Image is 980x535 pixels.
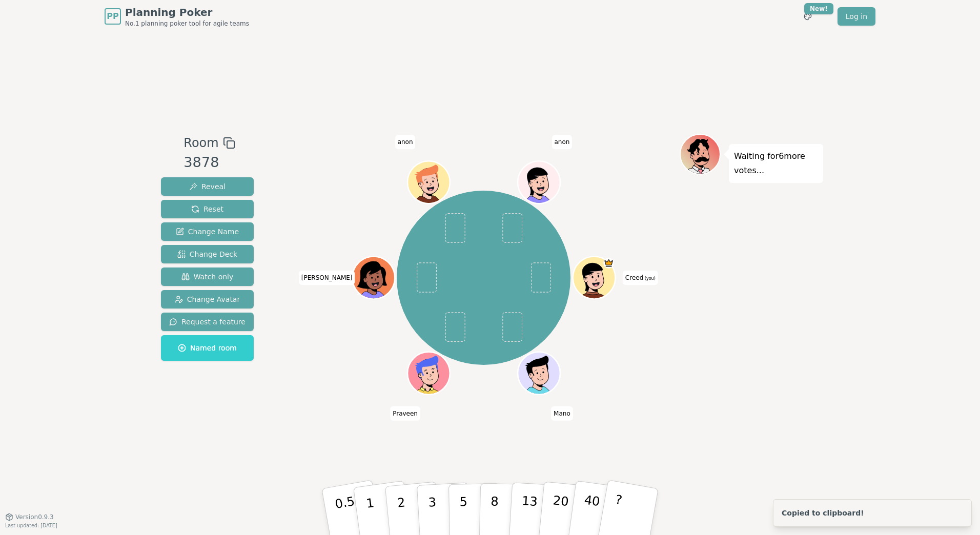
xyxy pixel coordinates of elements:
span: Click to change your name [395,135,416,149]
span: Click to change your name [551,406,573,421]
span: Change Name [176,227,239,237]
span: Reveal [189,181,226,192]
span: Change Deck [177,249,237,259]
span: Request a feature [169,317,246,327]
span: Watch only [181,272,234,282]
div: New! [804,3,833,14]
span: Version 0.9.3 [15,513,54,521]
p: Waiting for 6 more votes... [734,149,818,178]
div: 3878 [183,152,235,173]
span: PP [107,10,118,23]
span: Click to change your name [390,406,420,421]
button: Change Avatar [161,290,254,308]
button: Reset [161,200,254,218]
span: Reset [191,204,223,214]
span: Room [183,134,218,152]
span: Planning Poker [125,5,249,19]
button: Click to change your avatar [574,258,614,298]
span: Change Avatar [175,294,240,304]
span: Click to change your name [552,135,572,149]
span: Last updated: [DATE] [5,523,57,528]
button: Change Name [161,222,254,241]
span: Creed is the host [603,258,614,269]
span: Click to change your name [299,271,355,285]
button: Change Deck [161,245,254,263]
button: New! [799,7,817,26]
button: Named room [161,335,254,361]
button: Watch only [161,267,254,286]
span: No.1 planning poker tool for agile teams [125,19,249,28]
span: Named room [178,343,237,353]
a: PPPlanning PokerNo.1 planning poker tool for agile teams [105,5,249,28]
button: Request a feature [161,313,254,331]
span: (you) [643,276,656,281]
a: Log in [838,7,875,26]
button: Version0.9.3 [5,513,54,521]
span: Click to change your name [623,271,658,285]
div: Copied to clipboard! [782,508,864,518]
button: Reveal [161,177,254,196]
